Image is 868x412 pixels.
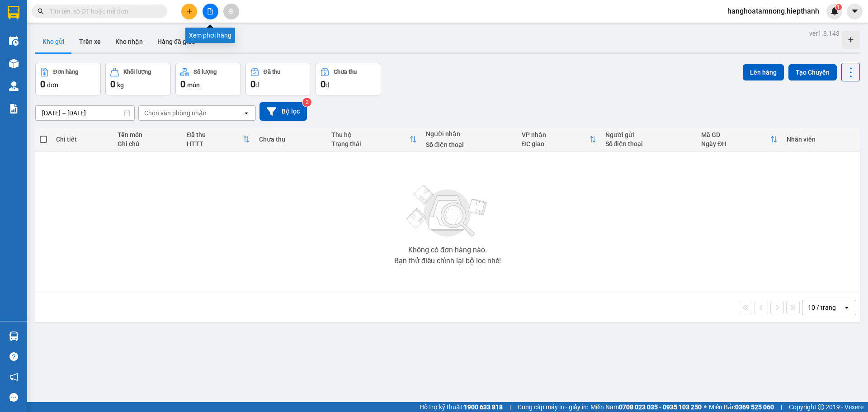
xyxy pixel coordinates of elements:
[743,64,784,81] button: Lên hàng
[788,64,837,81] button: Tạo Chuyến
[123,69,151,75] div: Khối lượng
[402,180,493,243] img: svg+xml;base64,PHN2ZyBjbGFzcz0ibGlzdC1wbHVnX19zdmciIHhtbG5zPSJodHRwOi8vd3d3LnczLm9yZy8yMDAwL3N2Zy...
[185,28,235,43] div: Xem phơi hàng
[245,63,311,95] button: Đã thu0đ
[9,373,18,381] span: notification
[9,393,18,402] span: message
[331,131,410,138] div: Thu hộ
[9,352,18,361] span: question-circle
[837,4,840,10] span: 1
[203,4,218,19] button: file-add
[426,141,513,148] div: Số điện thoại
[605,131,693,138] div: Người gửi
[50,6,156,16] input: Tìm tên, số ĐT hoặc mã đơn
[181,4,197,19] button: plus
[518,402,588,412] span: Cung cấp máy in - giấy in:
[118,131,178,138] div: Tên món
[808,303,836,312] div: 10 / trang
[331,140,410,147] div: Trạng thái
[36,106,134,120] input: Select a date range.
[9,59,19,68] img: warehouse-icon
[182,128,255,152] th: Toggle SortBy
[187,81,200,89] span: món
[187,140,243,147] div: HTTT
[259,102,307,121] button: Bộ lọc
[509,402,511,412] span: |
[47,81,58,89] span: đơn
[590,402,702,412] span: Miền Nam
[105,63,171,95] button: Khối lượng0kg
[8,6,19,19] img: logo-vxr
[464,403,503,411] strong: 1900 633 818
[704,405,707,409] span: ⚪️
[697,128,782,152] th: Toggle SortBy
[259,136,322,143] div: Chưa thu
[522,131,589,138] div: VP nhận
[38,8,44,14] span: search
[818,404,824,410] span: copyright
[186,8,193,14] span: plus
[108,31,150,52] button: Kho nhận
[9,104,19,114] img: solution-icon
[53,69,78,75] div: Đơn hàng
[851,7,859,15] span: caret-down
[517,128,600,152] th: Toggle SortBy
[426,130,513,137] div: Người nhận
[325,81,329,89] span: đ
[327,128,421,152] th: Toggle SortBy
[180,79,185,90] span: 0
[175,63,241,95] button: Số lượng0món
[709,402,774,412] span: Miền Bắc
[302,98,311,107] sup: 2
[321,79,325,90] span: 0
[843,304,850,311] svg: open
[264,69,280,75] div: Đã thu
[420,402,503,412] span: Hỗ trợ kỹ thuật:
[193,69,217,75] div: Số lượng
[110,79,115,90] span: 0
[56,136,108,143] div: Chi tiết
[223,4,239,19] button: aim
[408,246,487,254] div: Không có đơn hàng nào.
[150,31,203,52] button: Hàng đã giao
[735,403,774,411] strong: 0369 525 060
[701,131,770,138] div: Mã GD
[787,136,855,143] div: Nhân viên
[809,28,840,38] div: ver 1.8.143
[835,4,842,10] sup: 1
[228,8,234,14] span: aim
[35,31,72,52] button: Kho gửi
[117,81,124,89] span: kg
[255,81,259,89] span: đ
[316,63,381,95] button: Chưa thu0đ
[9,331,19,341] img: warehouse-icon
[394,257,501,265] div: Bạn thử điều chỉnh lại bộ lọc nhé!
[847,4,863,19] button: caret-down
[619,403,702,411] strong: 0708 023 035 - 0935 103 250
[720,5,826,17] span: hanghoatamnong.hiepthanh
[243,109,250,117] svg: open
[72,31,108,52] button: Trên xe
[40,79,45,90] span: 0
[35,63,101,95] button: Đơn hàng0đơn
[701,140,770,147] div: Ngày ĐH
[118,140,178,147] div: Ghi chú
[9,36,19,46] img: warehouse-icon
[207,8,213,14] span: file-add
[781,402,782,412] span: |
[250,79,255,90] span: 0
[605,140,693,147] div: Số điện thoại
[187,131,243,138] div: Đã thu
[334,69,357,75] div: Chưa thu
[144,109,207,118] div: Chọn văn phòng nhận
[842,31,860,49] div: Tạo kho hàng mới
[830,7,839,15] img: icon-new-feature
[522,140,589,147] div: ĐC giao
[9,81,19,91] img: warehouse-icon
